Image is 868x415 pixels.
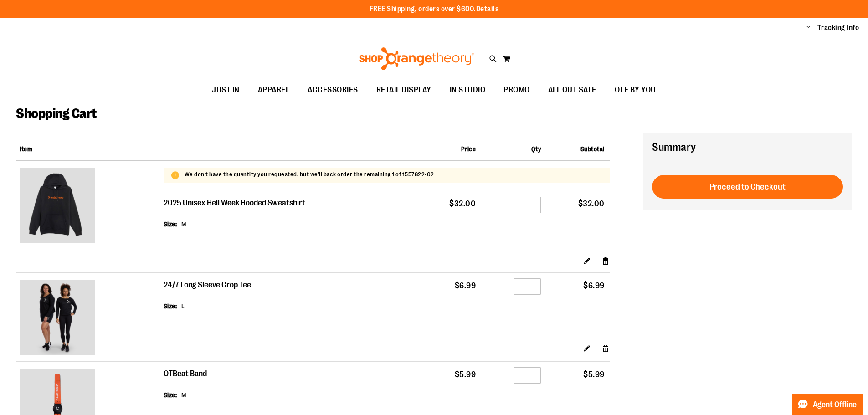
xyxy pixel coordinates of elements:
[709,182,786,192] span: Proceed to Checkout
[615,80,656,100] span: OTF BY YOU
[185,170,434,179] p: We don't have the quantity you requested, but we'll back order the remaining 1 of 1557822-02
[441,80,495,101] a: IN STUDIO
[450,80,486,100] span: IN STUDIO
[606,80,665,101] a: OTF BY YOU
[503,80,530,100] span: PROMO
[181,390,186,400] dd: M
[164,302,177,311] dt: Size
[580,145,605,153] span: Subtotal
[652,139,843,155] h2: Summary
[358,47,476,70] img: Shop Orangetheory
[164,280,252,290] a: 24/7 Long Sleeve Crop Tee
[249,80,299,101] a: APPAREL
[376,80,431,100] span: RETAIL DISPLAY
[164,369,207,379] a: OTBeat Band
[203,80,249,101] a: JUST IN
[20,145,32,153] span: Item
[583,281,605,290] span: $6.99
[308,80,358,100] span: ACCESSORIES
[531,145,541,153] span: Qty
[164,220,177,229] dt: Size
[16,106,97,121] span: Shopping Cart
[602,256,610,266] a: Remove item
[476,5,499,13] a: Details
[164,198,307,208] a: 2025 Unisex Hell Week Hooded Sweatshirt
[806,23,811,32] button: Account menu
[461,145,476,153] span: Price
[455,281,476,290] span: $6.99
[20,168,95,243] img: 2025 Unisex Hell Week Hooded Sweatshirt
[181,220,186,229] dd: M
[20,168,160,245] a: 2025 Unisex Hell Week Hooded Sweatshirt
[548,80,596,100] span: ALL OUT SALE
[602,343,610,353] a: Remove item
[539,80,606,101] a: ALL OUT SALE
[20,280,95,355] img: 24/7 Long Sleeve Crop Tee
[370,4,499,15] p: FREE Shipping, orders over $600.
[164,390,177,400] dt: Size
[258,80,290,100] span: APPAREL
[367,80,441,101] a: RETAIL DISPLAY
[792,394,863,415] button: Agent Offline
[449,199,476,208] span: $32.00
[212,80,240,100] span: JUST IN
[583,370,605,379] span: $5.99
[455,370,476,379] span: $5.99
[20,280,160,357] a: 24/7 Long Sleeve Crop Tee
[817,23,859,33] a: Tracking Info
[494,80,539,101] a: PROMO
[298,80,367,101] a: ACCESSORIES
[813,400,857,409] span: Agent Offline
[181,302,185,311] dd: L
[652,175,843,199] button: Proceed to Checkout
[578,199,605,208] span: $32.00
